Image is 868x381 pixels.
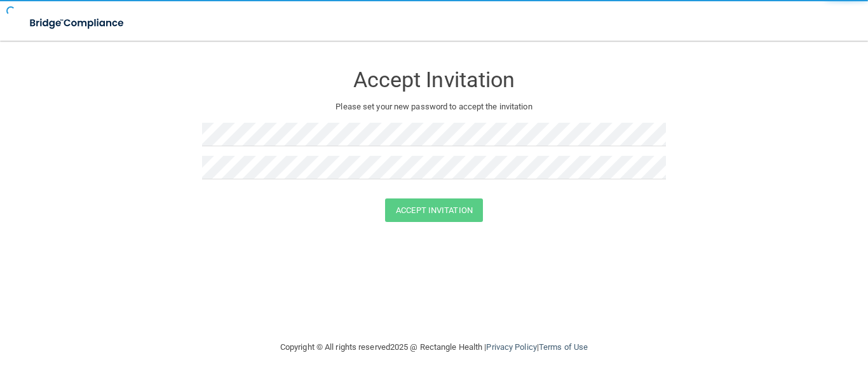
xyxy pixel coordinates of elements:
[486,342,536,352] a: Privacy Policy
[19,10,136,36] img: bridge_compliance_login_screen.278c3ca4.svg
[385,198,483,222] button: Accept Invitation
[202,327,666,368] div: Copyright © All rights reserved 2025 @ Rectangle Health | |
[202,68,666,92] h3: Accept Invitation
[539,342,588,352] a: Terms of Use
[212,99,656,114] p: Please set your new password to accept the invitation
